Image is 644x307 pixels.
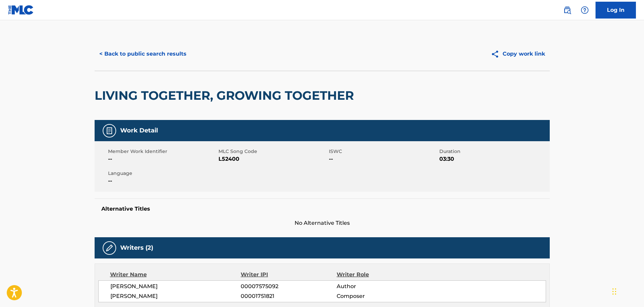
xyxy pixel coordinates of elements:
span: Member Work Identifier [108,148,217,155]
span: [PERSON_NAME] [110,282,241,290]
span: 00007575092 [241,282,336,290]
div: Help [578,3,591,17]
div: Writer Role [337,271,424,279]
img: MLC Logo [8,5,34,15]
span: 03:30 [439,155,548,163]
button: Copy work link [486,45,550,62]
img: search [563,6,571,14]
a: Public Search [561,3,574,17]
span: 00001751821 [241,292,336,300]
span: -- [108,155,217,163]
span: [PERSON_NAME] [110,292,241,300]
img: Copy work link [491,50,503,58]
span: Language [108,170,217,177]
img: help [581,6,589,14]
h5: Writers (2) [120,244,153,252]
div: Writer IPI [241,271,337,279]
span: -- [108,177,217,185]
h2: LIVING TOGETHER, GROWING TOGETHER [95,88,357,103]
h5: Alternative Titles [101,206,543,212]
span: No Alternative Titles [95,219,550,227]
span: Author [337,282,424,290]
span: Duration [439,148,548,155]
h5: Work Detail [120,127,158,134]
span: ISWC [329,148,438,155]
span: MLC Song Code [218,148,327,155]
div: Drag [612,281,616,302]
iframe: Chat Widget [610,275,644,307]
span: -- [329,155,438,163]
a: Log In [596,2,636,19]
span: Composer [337,292,424,300]
span: L52400 [218,155,327,163]
button: < Back to public search results [95,45,191,62]
div: Writer Name [110,271,241,279]
img: Work Detail [105,127,113,135]
img: Writers [105,244,113,252]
